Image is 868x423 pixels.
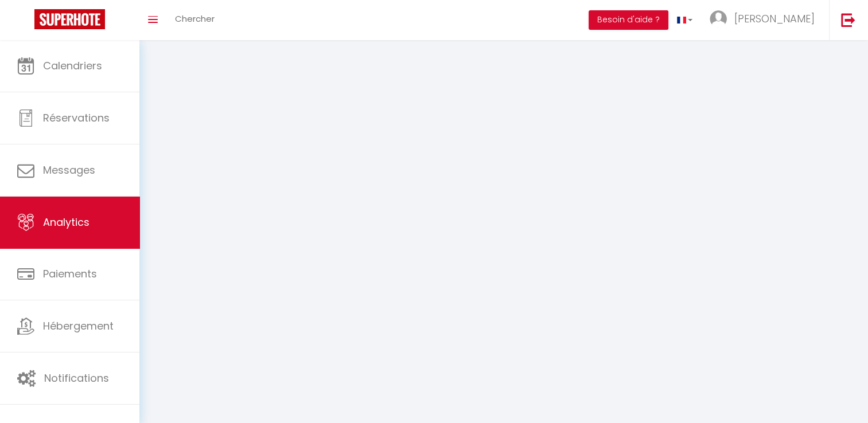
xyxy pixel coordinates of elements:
[43,267,97,281] span: Paiements
[589,10,668,30] button: Besoin d'aide ?
[734,11,815,26] span: [PERSON_NAME]
[43,319,114,333] span: Hébergement
[43,111,110,125] span: Réservations
[44,371,109,385] span: Notifications
[841,13,855,27] img: logout
[710,10,727,28] img: ...
[34,9,105,29] img: Super Booking
[43,58,102,73] span: Calendriers
[43,215,89,229] span: Analytics
[175,13,215,25] span: Chercher
[43,163,95,177] span: Messages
